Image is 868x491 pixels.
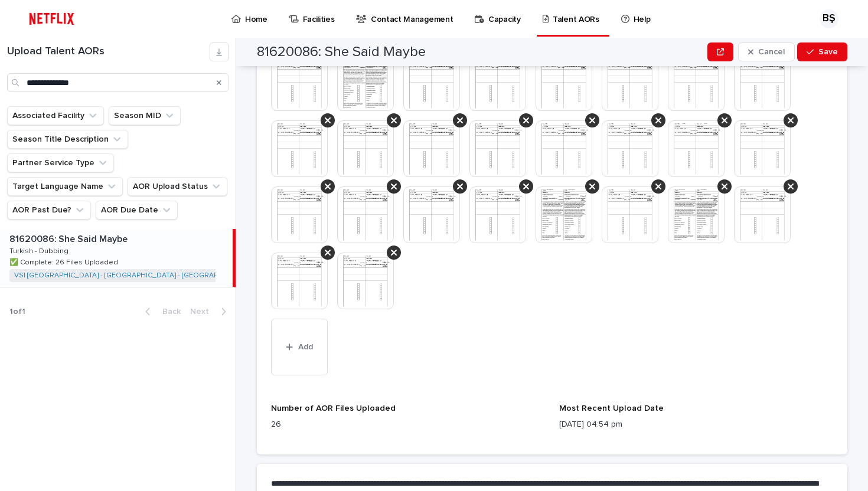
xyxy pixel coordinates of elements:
[738,42,795,61] button: Cancel
[298,343,313,351] span: Add
[7,130,128,149] button: Season Title Description
[7,106,104,125] button: Associated Facility
[559,418,833,431] p: [DATE] 04:54 pm
[797,42,847,61] button: Save
[155,307,181,316] span: Back
[14,271,253,280] a: VSI [GEOGRAPHIC_DATA] - [GEOGRAPHIC_DATA] - [GEOGRAPHIC_DATA]
[7,73,229,92] input: Search
[7,201,91,220] button: AOR Past Due?
[109,106,181,125] button: Season MID
[190,307,216,316] span: Next
[7,153,114,172] button: Partner Service Type
[7,177,123,196] button: Target Language Name
[271,418,545,431] p: 26
[9,231,130,245] p: 81620086: She Said Maybe
[136,306,185,317] button: Back
[758,48,785,56] span: Cancel
[128,177,227,196] button: AOR Upload Status
[96,201,178,220] button: AOR Due Date
[9,256,120,267] p: ✅ Complete: 26 Files Uploaded
[9,245,71,256] p: Turkish - Dubbing
[7,45,210,58] h1: Upload Talent AORs
[24,7,80,31] img: ifQbXi3ZQGMSEF7WDB7W
[271,319,328,375] button: Add
[271,404,396,413] span: Number of AOR Files Uploaded
[559,404,664,413] span: Most Recent Upload Date
[185,306,236,317] button: Next
[257,44,426,61] h2: 81620086: She Said Maybe
[818,48,838,56] span: Save
[820,9,838,28] div: BŞ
